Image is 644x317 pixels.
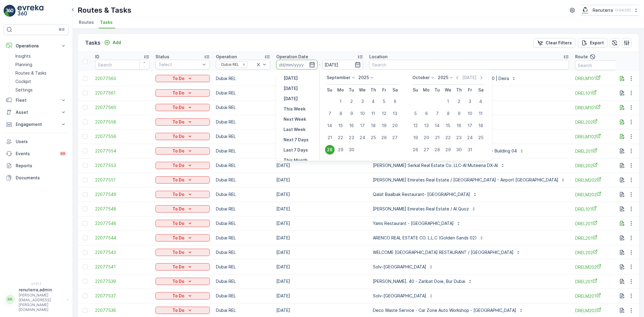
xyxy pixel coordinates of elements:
div: 30 [347,145,357,155]
a: 22077554 [95,148,149,154]
div: 4 [369,97,378,106]
div: Toggle Row Selected [83,178,88,182]
button: This Month [281,157,310,164]
p: Tasks [85,39,101,47]
p: Operation [216,54,237,60]
button: Renuterra(+04:00) [581,5,639,16]
p: To Do [172,307,184,313]
a: 22077549 [95,191,149,197]
div: Toggle Row Selected [83,293,88,298]
button: RRrenuterra.admin[PERSON_NAME][EMAIL_ADDRESS][PERSON_NAME][DOMAIN_NAME] [4,287,69,312]
span: 22077558 [95,119,149,125]
button: Engagement [4,118,69,130]
td: [DATE] [273,144,366,158]
div: Toggle Row Selected [83,120,88,124]
button: To Do [155,191,210,198]
span: DRELM202 [575,307,630,314]
p: To Do [172,249,184,255]
span: Routes [79,19,94,25]
a: DRELM202 [575,177,630,183]
span: 22077536 [95,307,149,313]
td: [DATE] [273,216,366,231]
a: 22077561 [95,90,149,96]
p: 99 [60,151,65,156]
p: Operation Date [276,54,308,60]
a: Events99 [4,148,69,160]
p: Yams Restaurant - [GEOGRAPHIC_DATA] [373,220,454,226]
div: 19 [380,121,389,130]
p: To Do [172,162,184,168]
input: dd/mm/yyyy [276,60,318,69]
p: This Month [284,157,308,163]
p: Users [16,139,66,145]
div: 18 [476,121,486,130]
div: 28 [325,145,335,155]
div: 5 [411,109,421,118]
p: Location [369,54,387,60]
a: 22077541 [95,264,149,270]
div: 21 [325,133,335,142]
p: Select [159,62,200,68]
div: Toggle Row Selected [83,105,88,110]
span: DRELM201 [575,293,630,299]
div: 9 [454,109,464,118]
div: 22 [336,133,346,142]
div: 11 [369,109,378,118]
div: Toggle Row Selected [83,91,88,95]
p: To Do [172,133,184,139]
div: 30 [454,145,464,155]
p: Next 7 Days [284,137,309,143]
p: [DATE] [284,96,298,102]
a: DRELM202 [575,191,630,198]
div: RR [5,295,15,304]
p: Solv-[GEOGRAPHIC_DATA] [373,293,426,299]
div: Toggle Row Selected [83,221,88,226]
p: Qalat Baalbak Restaurant- [GEOGRAPHIC_DATA] [373,191,470,197]
div: Toggle Row Selected [83,207,88,211]
td: [DATE] [273,187,366,202]
img: logo_light-DOdMpM7g.png [18,5,43,17]
button: Clear Filters [533,38,575,48]
td: [DATE] [273,231,366,245]
a: DREL202 [575,249,630,256]
p: Routes & Tasks [15,70,46,76]
a: 22077553 [95,162,149,168]
a: 22077544 [95,235,149,241]
span: 22077548 [95,206,149,212]
div: 22 [444,133,453,142]
div: Toggle Row Selected [83,279,88,284]
div: 14 [325,121,335,130]
a: 22077543 [95,249,149,255]
div: 26 [380,133,389,142]
span: 22077556 [95,133,149,139]
button: To Do [155,89,210,97]
div: 29 [444,145,453,155]
button: Solv-[GEOGRAPHIC_DATA] [369,291,437,301]
td: [DATE] [273,289,366,303]
p: - [319,61,321,68]
a: 22077537 [95,293,149,299]
img: Screenshot_2024-07-26_at_13.33.01.png [581,7,590,14]
a: Cockpit [13,77,69,86]
a: 22077563 [95,75,149,82]
p: Planning [15,62,32,68]
a: DRELM102 [575,133,630,140]
div: Toggle Row Selected [83,235,88,240]
p: renuterra.admin [19,287,64,293]
div: 7 [433,109,442,118]
div: Toggle Row Selected [83,308,88,313]
span: 22077551 [95,177,149,183]
a: Users [4,136,69,148]
div: 27 [390,133,400,142]
div: 20 [390,121,400,130]
div: 25 [369,133,378,142]
p: To Do [172,119,184,125]
button: To Do [155,162,210,169]
span: DRELM202 [575,264,630,270]
button: To Do [155,220,210,227]
p: Last Week [284,126,306,133]
div: Toggle Row Selected [83,192,88,197]
p: To Do [172,191,184,197]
